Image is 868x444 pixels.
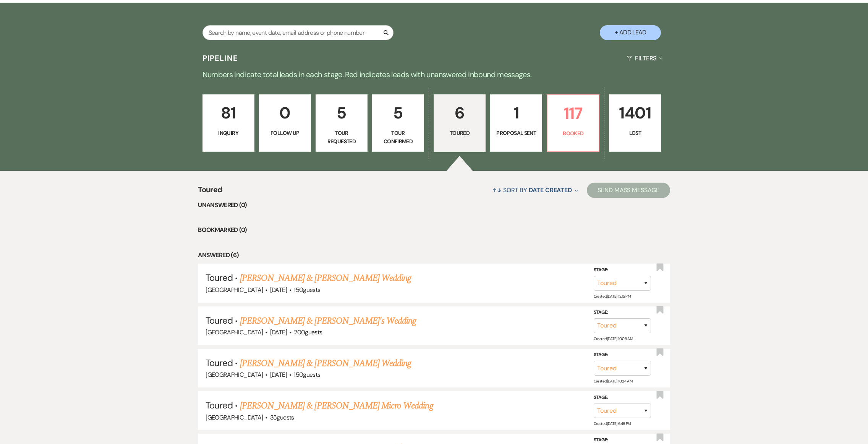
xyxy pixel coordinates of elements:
[594,336,633,341] span: Created: [DATE] 10:08 AM
[434,94,486,152] a: 6Toured
[198,184,222,200] span: Toured
[316,94,368,152] a: 5Tour Requested
[206,399,233,411] span: Toured
[594,379,632,384] span: Created: [DATE] 10:24 AM
[594,294,630,299] span: Created: [DATE] 12:15 PM
[202,25,394,40] input: Search by name, event date, email address or phone number
[614,100,656,126] p: 1401
[259,94,311,152] a: 0Follow Up
[159,68,709,81] p: Numbers indicate total leads in each stage. Red indicates leads with unanswered inbound messages.
[206,314,233,326] span: Toured
[207,100,249,126] p: 81
[547,94,599,152] a: 117Booked
[594,308,651,317] label: Stage:
[198,250,670,260] li: Answered (6)
[240,356,411,370] a: [PERSON_NAME] & [PERSON_NAME] Wedding
[206,371,263,379] span: [GEOGRAPHIC_DATA]
[377,100,419,126] p: 5
[594,266,651,274] label: Stage:
[614,129,656,137] p: Lost
[495,100,537,126] p: 1
[198,200,670,210] li: Unanswered (0)
[594,351,651,359] label: Stage:
[495,129,537,137] p: Proposal Sent
[600,25,661,40] button: + Add Lead
[206,357,233,369] span: Toured
[489,180,581,200] button: Sort By Date Created
[207,129,249,137] p: Inquiry
[198,225,670,235] li: Bookmarked (0)
[490,94,542,152] a: 1Proposal Sent
[240,399,433,413] a: [PERSON_NAME] & [PERSON_NAME] Micro Wedding
[321,129,363,146] p: Tour Requested
[270,413,294,421] span: 35 guests
[240,271,411,285] a: [PERSON_NAME] & [PERSON_NAME] Wedding
[240,314,416,328] a: [PERSON_NAME] & [PERSON_NAME]'s Wedding
[552,100,594,126] p: 117
[624,48,666,68] button: Filters
[206,286,263,294] span: [GEOGRAPHIC_DATA]
[264,100,306,126] p: 0
[270,371,287,379] span: [DATE]
[372,94,424,152] a: 5Tour Confirmed
[594,394,651,402] label: Stage:
[294,371,320,379] span: 150 guests
[594,421,631,426] span: Created: [DATE] 6:46 PM
[264,129,306,137] p: Follow Up
[552,129,594,138] p: Booked
[439,100,481,126] p: 6
[529,186,572,194] span: Date Created
[609,94,661,152] a: 1401Lost
[321,100,363,126] p: 5
[202,94,254,152] a: 81Inquiry
[270,328,287,336] span: [DATE]
[206,272,233,284] span: Toured
[587,183,670,198] button: Send Mass Message
[206,413,263,421] span: [GEOGRAPHIC_DATA]
[294,286,320,294] span: 150 guests
[202,53,238,63] h3: Pipeline
[492,186,502,194] span: ↑↓
[377,129,419,146] p: Tour Confirmed
[294,328,322,336] span: 200 guests
[439,129,481,137] p: Toured
[206,328,263,336] span: [GEOGRAPHIC_DATA]
[270,286,287,294] span: [DATE]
